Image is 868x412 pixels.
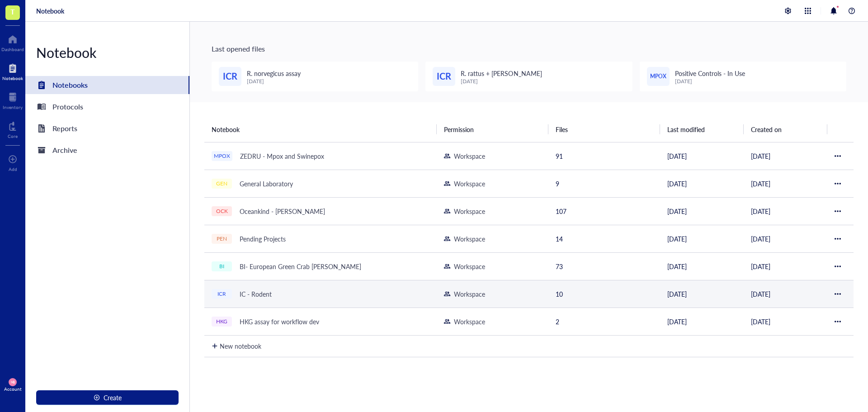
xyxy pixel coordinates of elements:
td: 14 [548,225,660,252]
div: Core [8,133,18,139]
td: [DATE] [660,280,744,308]
a: Archive [25,141,189,159]
td: 2 [548,308,660,335]
td: 9 [548,170,660,197]
th: Created on [744,117,827,142]
div: IC - Rodent [236,288,276,300]
td: [DATE] [744,225,827,252]
td: 91 [548,142,660,170]
td: [DATE] [744,142,827,170]
div: New notebook [220,341,261,351]
div: Notebook [2,76,23,81]
a: Inventory [3,90,23,110]
div: [DATE] [461,78,542,85]
span: ICR [223,69,237,83]
td: [DATE] [660,197,744,225]
div: Pending Projects [236,232,290,245]
span: R. rattus + [PERSON_NAME] [461,69,542,78]
div: ZEDRU - Mpox and Swinepox [236,150,328,162]
div: Workspace [454,234,485,244]
div: Last opened files [212,43,846,54]
div: HKG assay for workflow dev [236,315,323,328]
span: T [10,6,15,17]
td: [DATE] [660,252,744,280]
td: [DATE] [660,142,744,170]
a: Protocols [25,98,189,116]
span: ICR [437,69,451,83]
th: Permission [437,117,548,142]
div: Reports [52,122,77,135]
div: Workspace [454,179,485,189]
td: 73 [548,252,660,280]
div: General Laboratory [236,177,297,190]
div: Workspace [454,261,485,271]
td: [DATE] [660,308,744,335]
div: Notebook [25,43,189,62]
div: Notebooks [52,79,88,91]
th: Files [548,117,660,142]
div: Protocols [52,100,83,113]
td: [DATE] [660,170,744,197]
div: Workspace [454,317,485,327]
td: [DATE] [744,252,827,280]
td: [DATE] [660,225,744,252]
span: Positive Controls - In Use [675,69,745,78]
a: Reports [25,119,189,137]
div: Workspace [454,289,485,299]
div: Workspace [454,206,485,216]
td: 107 [548,197,660,225]
td: [DATE] [744,280,827,308]
div: Workspace [454,151,485,161]
span: Create [104,394,122,401]
div: Archive [52,144,77,156]
div: Dashboard [1,47,24,52]
div: Add [9,166,17,172]
div: [DATE] [675,78,745,85]
button: Create [36,390,179,405]
th: Notebook [204,117,437,142]
a: Core [8,119,18,139]
span: MB [10,380,14,384]
th: Last modified [660,117,744,142]
a: Notebook [36,7,64,15]
td: [DATE] [744,308,827,335]
div: Inventory [3,104,23,110]
div: Account [4,386,22,392]
a: Notebook [2,61,23,81]
td: [DATE] [744,197,827,225]
span: MPOX [650,72,666,81]
div: BI- European Green Crab [PERSON_NAME] [236,260,365,273]
td: [DATE] [744,170,827,197]
div: [DATE] [247,78,301,85]
td: 10 [548,280,660,308]
div: Oceankind - [PERSON_NAME] [236,205,329,218]
a: Dashboard [1,32,24,52]
span: R. norvegicus assay [247,69,301,78]
a: Notebooks [25,76,189,94]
